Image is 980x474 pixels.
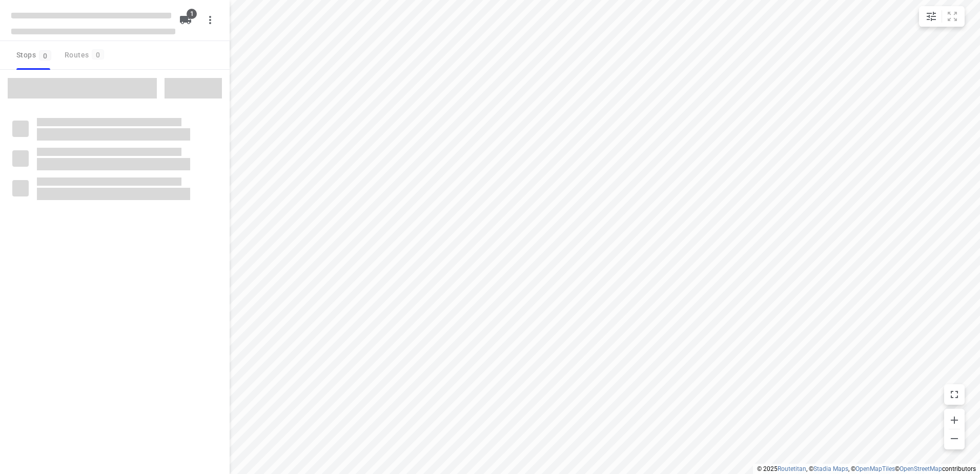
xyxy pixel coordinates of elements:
[855,465,895,472] a: OpenMapTiles
[778,465,806,472] a: Routetitan
[921,6,942,27] button: Map settings
[919,6,965,27] div: small contained button group
[900,465,942,472] a: OpenStreetMap
[757,465,976,472] li: © 2025 , © , © © contributors
[813,465,848,472] a: Stadia Maps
